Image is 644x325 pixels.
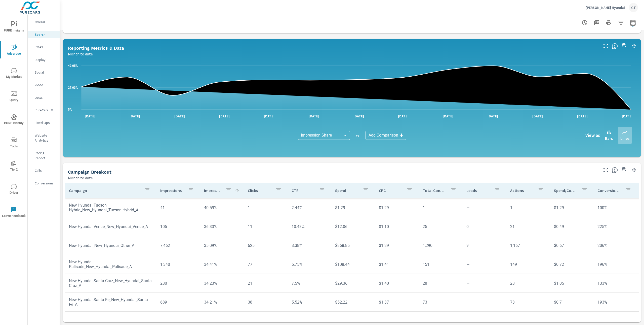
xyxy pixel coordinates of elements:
p: Month to date [68,175,93,181]
span: PURE Identity [2,114,26,126]
div: Local [28,94,60,101]
button: Make Fullscreen [602,42,610,50]
p: Impressions [160,188,184,193]
td: 9 [462,239,506,252]
p: Fixed Ops [35,120,56,125]
td: $1.05 [550,277,594,290]
td: 0 [462,220,506,233]
div: nav menu [0,15,27,224]
div: Conversions [28,179,60,187]
td: — [462,296,506,309]
td: 25 [419,220,462,233]
td: 7,462 [156,239,200,252]
td: 149 [506,258,550,271]
p: [DATE] [439,114,457,119]
p: Local [35,95,56,100]
td: New Hyundai Tucson Hybrid_New_Hyundai_Tucson Hybrid_A [65,199,156,216]
p: Search [35,32,56,37]
div: Display [28,56,60,63]
p: PureCars TV [35,108,56,113]
td: $1.37 [375,296,419,309]
td: 34.23% [200,277,244,290]
p: [DATE] [574,114,591,119]
p: [DATE] [216,114,233,119]
text: 49.05% [68,64,78,68]
p: [DATE] [394,114,412,119]
p: Conversions [35,181,56,186]
p: Website Analytics [35,133,56,143]
p: Overall [35,19,56,24]
p: PMAX [35,45,56,50]
p: Campaign [69,188,140,193]
button: "Export Report to PDF" [592,18,602,28]
td: $0.71 [550,296,594,309]
p: vs [350,133,366,138]
td: New Hyundai Santa Cruz_New_Hyundai_Santa Cruz_A [65,274,156,292]
p: [DATE] [350,114,368,119]
span: Driver [2,183,26,196]
p: CPC [379,188,403,193]
span: PURE Insights [2,21,26,34]
text: 5% [68,108,72,111]
td: 10.48% [288,220,331,233]
div: PureCars TV [28,106,60,114]
span: This is a summary of Search performance results by campaign. Each column can be sorted. [612,167,618,173]
span: Add Comparison [369,133,398,138]
td: $52.22 [331,296,375,309]
p: CTR [292,188,315,193]
td: 28 [506,277,550,290]
td: New Hyundai Santa Fe_New_Hyundai_Santa Fe_A [65,293,156,311]
td: New Hyundai Venue_New_Hyundai_Venue_A [65,220,156,233]
td: 41 [156,201,200,214]
td: 206% [593,239,637,252]
td: 21 [506,220,550,233]
td: 5.52% [288,296,331,309]
h6: View as [585,133,600,138]
td: 1,340 [156,258,200,271]
td: $1.29 [375,201,419,214]
span: Tier2 [2,160,26,173]
p: [DATE] [260,114,278,119]
div: Social [28,69,60,76]
p: [DATE] [618,114,636,119]
p: [DATE] [81,114,99,119]
span: Advertise [2,44,26,57]
td: 7.5% [288,277,331,290]
button: Minimize Widget [630,166,638,174]
p: Pacing Report [35,150,56,160]
div: CT [629,3,638,12]
span: My Market [2,68,26,80]
p: [PERSON_NAME] Hyundai [586,5,625,10]
td: $1.41 [375,258,419,271]
td: — [462,258,506,271]
div: Overall [28,18,60,26]
span: Save this to your personalized report [620,42,628,50]
td: $29.36 [331,277,375,290]
p: Calls [35,168,56,173]
p: Display [35,57,56,62]
td: 35.09% [200,239,244,252]
span: Query [2,91,26,103]
div: Video [28,81,60,89]
p: Conversion Rate [597,188,621,193]
td: $0.72 [550,258,594,271]
td: 34.21% [200,296,244,309]
button: Minimize Widget [630,42,638,50]
span: Tools [2,137,26,149]
td: 1 [419,201,462,214]
p: Spend/Conversion [554,188,578,193]
p: [DATE] [126,114,144,119]
div: Website Analytics [28,132,60,144]
td: 11 [244,220,288,233]
td: $1.29 [550,201,594,214]
p: Leads [466,188,490,193]
span: Understand Search data over time and see how metrics compare to each other. [612,43,618,49]
td: $1.10 [375,220,419,233]
td: 2.44% [288,201,331,214]
text: 27.03% [68,86,78,89]
td: 625 [244,239,288,252]
td: New Hyundai Palisade_New_Hyundai_Palisade_A [65,255,156,273]
td: 225% [593,220,637,233]
td: 1 [506,201,550,214]
td: 8.38% [288,239,331,252]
